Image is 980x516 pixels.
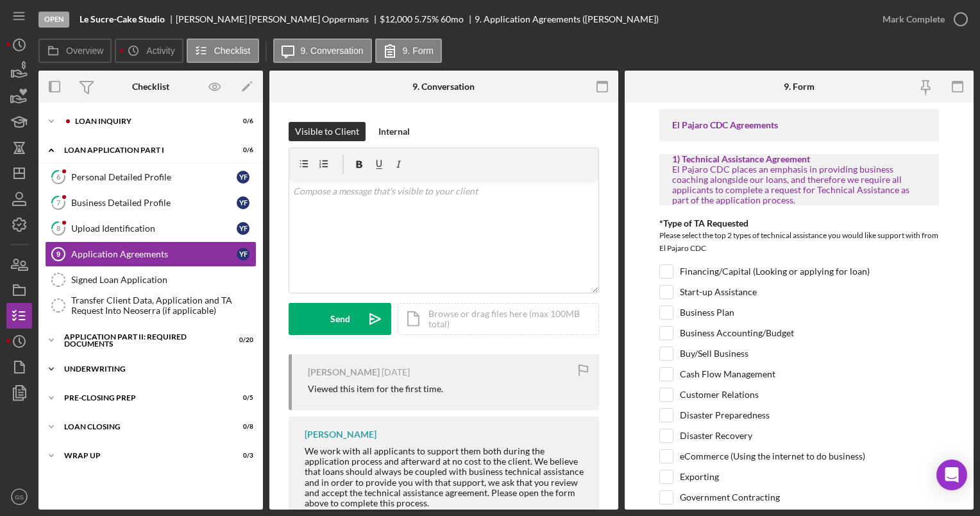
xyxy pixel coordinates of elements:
[64,365,247,373] div: Underwriting
[680,409,770,422] label: Disaster Preparedness
[870,6,974,32] button: Mark Complete
[45,164,257,190] a: 6Personal Detailed ProfileYF
[475,14,659,24] div: 9. Application Agreements ([PERSON_NAME])
[45,267,257,293] a: Signed Loan Application
[132,82,169,92] div: Checklist
[64,423,221,431] div: Loan Closing
[176,14,380,24] div: [PERSON_NAME] [PERSON_NAME] Oppermans
[680,368,775,381] label: Cash Flow Management
[378,122,410,141] div: Internal
[289,122,366,141] button: Visible to Client
[305,429,376,440] div: [PERSON_NAME]
[45,190,257,216] a: 7Business Detailed ProfileYF
[308,384,443,394] div: Viewed this item for the first time.
[71,275,256,285] div: Signed Loan Application
[403,46,434,56] label: 9. Form
[6,484,32,510] button: GS
[273,39,372,63] button: 9. Conversation
[680,450,865,463] label: eCommerce (Using the internet to do business)
[372,122,416,141] button: Internal
[38,12,69,28] div: Open
[71,223,237,234] div: Upload Identification
[45,216,257,241] a: 8Upload IdentificationYF
[64,146,221,154] div: Loan Application Part I
[80,14,165,24] b: Le Sucre-Cake Studio
[680,306,734,319] label: Business Plan
[330,303,350,335] div: Send
[237,196,249,209] div: Y F
[71,198,237,208] div: Business Detailed Profile
[680,470,719,483] label: Exporting
[672,164,925,205] div: El Pajaro CDC places an emphasis in providing business coaching alongside our loans, and therefor...
[680,265,870,278] label: Financing/Capital (Looking or applying for loan)
[412,82,475,92] div: 9. Conversation
[659,218,938,228] div: *Type of TA Requested
[38,39,112,63] button: Overview
[230,423,253,431] div: 0 / 8
[15,494,24,501] text: GS
[56,198,61,207] tspan: 7
[680,327,794,340] label: Business Accounting/Budget
[680,286,757,298] label: Start-up Assistance
[71,295,256,316] div: Transfer Client Data, Application and TA Request Into Neoserra (if applicable)
[680,429,752,442] label: Disaster Recovery
[56,224,60,232] tspan: 8
[45,241,257,267] a: 9Application AgreementsYF
[382,367,410,377] time: 2025-09-14 23:15
[230,452,253,460] div: 0 / 3
[71,172,237,182] div: Personal Detailed Profile
[230,336,253,344] div: 0 / 20
[75,117,221,125] div: Loan Inquiry
[375,39,442,63] button: 9. Form
[380,13,412,24] span: $12,000
[295,122,359,141] div: Visible to Client
[237,222,249,235] div: Y F
[64,333,221,348] div: Application Part II: Required Documents
[237,171,249,184] div: Y F
[71,249,237,259] div: Application Agreements
[289,303,391,335] button: Send
[146,46,174,56] label: Activity
[64,452,221,460] div: Wrap Up
[883,6,945,32] div: Mark Complete
[680,388,759,401] label: Customer Relations
[64,394,221,402] div: Pre-Closing Prep
[680,347,748,360] label: Buy/Sell Business
[680,491,780,504] label: Government Contracting
[230,117,253,125] div: 0 / 6
[237,248,249,261] div: Y F
[56,173,61,181] tspan: 6
[308,367,380,377] div: [PERSON_NAME]
[784,82,815,92] div: 9. Form
[441,14,464,24] div: 60 mo
[414,14,439,24] div: 5.75 %
[936,460,967,490] div: Open Intercom Messenger
[230,146,253,154] div: 0 / 6
[214,46,251,56] label: Checklist
[66,46,103,56] label: Overview
[672,120,925,130] div: El Pajaro CDC Agreements
[672,154,925,164] div: 1) Technical Assistance Agreement
[45,293,257,318] a: Transfer Client Data, Application and TA Request Into Neoserra (if applicable)
[305,446,586,508] div: We work with all applicants to support them both during the application process and afterward at ...
[659,229,938,258] div: Please select the top 2 types of technical assistance you would like support with from El Pajaro CDC
[230,394,253,402] div: 0 / 5
[115,39,183,63] button: Activity
[187,39,259,63] button: Checklist
[301,46,364,56] label: 9. Conversation
[56,250,60,258] tspan: 9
